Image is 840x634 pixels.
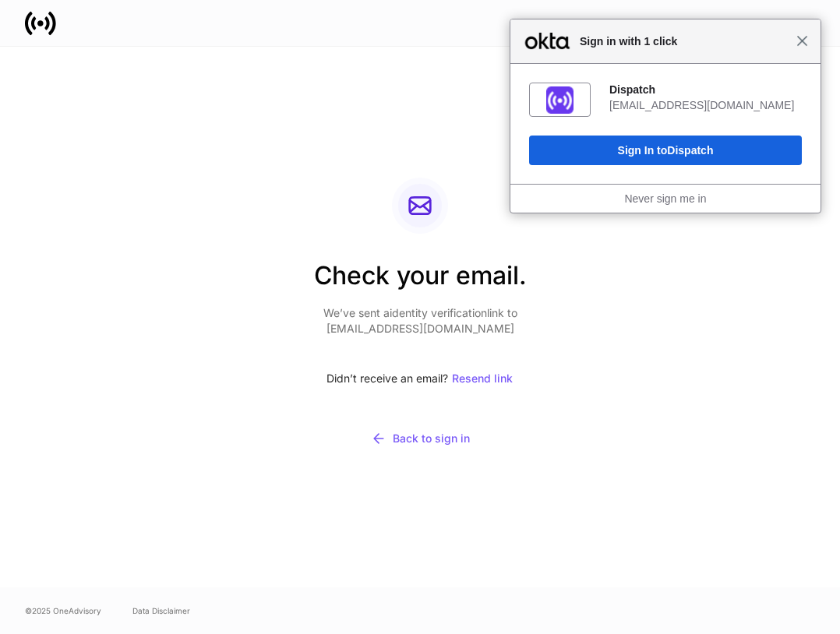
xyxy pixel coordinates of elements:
[572,32,796,51] span: Sign in with 1 click
[451,361,514,396] button: Resend link
[371,431,470,446] div: Back to sign in
[314,259,527,305] h2: Check your email.
[667,144,713,157] span: Dispatch
[25,604,101,617] span: © 2025 OneAdvisory
[132,604,190,617] a: Data Disclaimer
[796,35,808,47] span: Close
[529,136,802,165] button: Sign In toDispatch
[609,98,802,112] div: [EMAIL_ADDRESS][DOMAIN_NAME]
[314,361,527,396] div: Didn’t receive an email?
[546,86,574,114] img: fs01jxrofoggULhDH358
[624,192,706,205] a: Never sign me in
[314,305,527,336] p: We’ve sent a identity verification link to [EMAIL_ADDRESS][DOMAIN_NAME]
[452,373,513,384] div: Resend link
[609,83,802,97] div: Dispatch
[314,421,527,456] button: Back to sign in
